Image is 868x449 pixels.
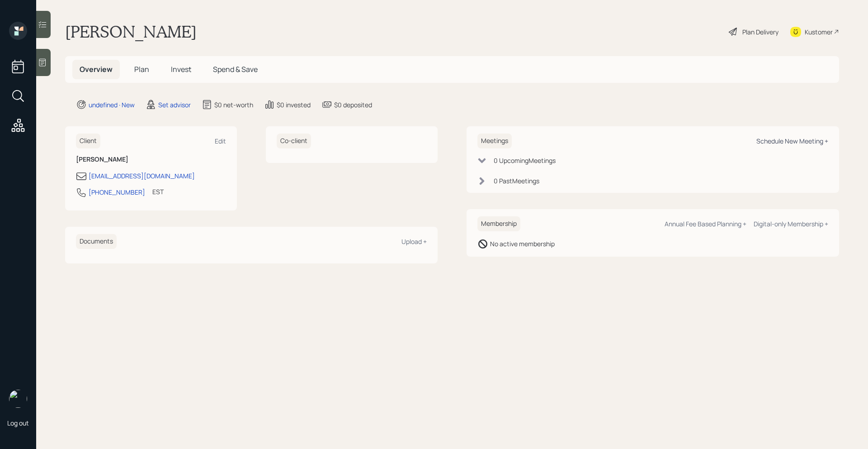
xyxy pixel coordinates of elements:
[756,137,828,145] div: Schedule New Meeting +
[277,100,311,110] div: $0 invested
[89,100,135,110] div: undefined · New
[401,237,427,246] div: Upload +
[76,156,226,163] h6: [PERSON_NAME]
[134,64,149,74] span: Plan
[171,64,191,74] span: Invest
[754,220,828,228] div: Digital-only Membership +
[76,134,100,148] h6: Client
[80,64,113,74] span: Overview
[76,234,117,249] h6: Documents
[477,216,520,231] h6: Membership
[9,390,27,408] img: retirable_logo.png
[805,27,833,37] div: Kustomer
[89,187,145,197] div: [PHONE_NUMBER]
[665,220,746,228] div: Annual Fee Based Planning +
[152,187,164,196] div: EST
[158,100,191,110] div: Set advisor
[7,419,29,427] div: Log out
[65,22,197,42] h1: [PERSON_NAME]
[494,156,556,165] div: 0 Upcoming Meeting s
[277,134,311,148] h6: Co-client
[213,64,258,74] span: Spend & Save
[490,239,555,248] div: No active membership
[477,134,512,148] h6: Meetings
[334,100,372,110] div: $0 deposited
[214,100,253,110] div: $0 net-worth
[89,171,195,181] div: [EMAIL_ADDRESS][DOMAIN_NAME]
[742,27,778,37] div: Plan Delivery
[494,176,539,186] div: 0 Past Meeting s
[215,137,226,145] div: Edit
